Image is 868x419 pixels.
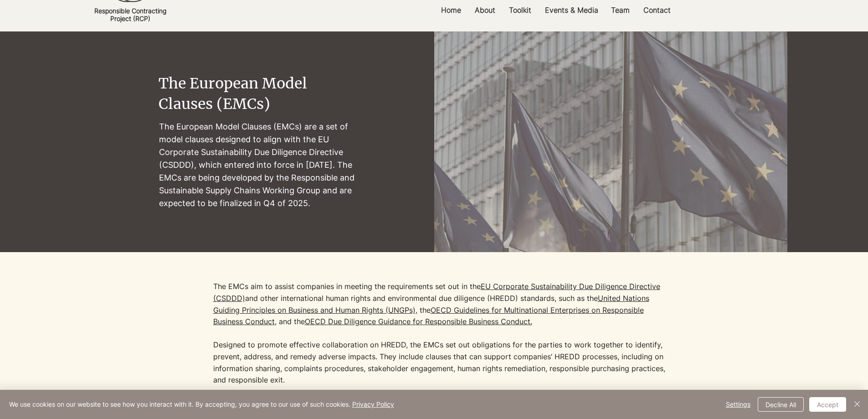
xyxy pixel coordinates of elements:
a: United Nations Guiding Principles on Business and Human Rights (UNGPs) [213,294,649,315]
span: We use cookies on our website to see how you interact with it. By accepting, you agree to our use... [9,400,394,409]
a: OECD Due Diligence Guidance for Responsible Business Conduct. [305,317,532,326]
img: Close [852,398,863,409]
button: Accept [809,397,846,412]
p: The European Model Clauses (EMCs) are a set of model clauses designed to align with the EU Corpor... [159,120,357,210]
button: Decline All [758,397,804,412]
a: Privacy Policy [352,400,394,408]
button: Close [852,397,863,412]
span: The European Model Clauses (EMCs) [159,74,307,113]
p: The EMCs aim to assist companies in meeting the requirements set out in the and other internation... [213,281,669,386]
span: Settings [726,398,750,411]
a: Responsible ContractingProject (RCP) [94,7,166,22]
img: pexels-marco-288924445-13153479_edited.jpg [434,31,787,363]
